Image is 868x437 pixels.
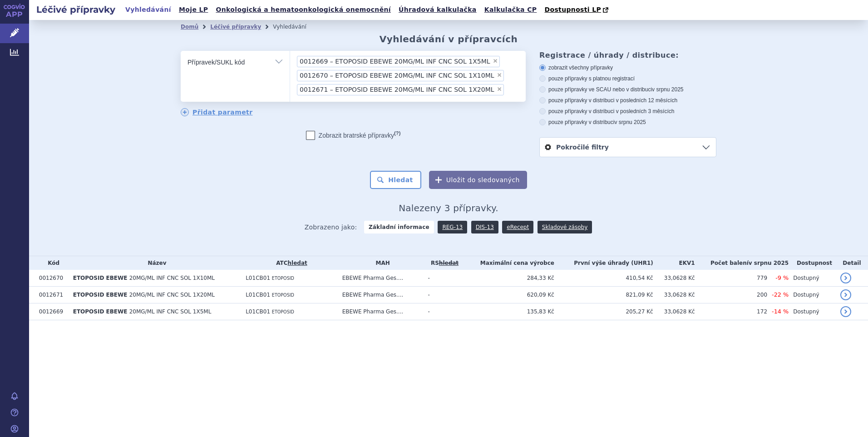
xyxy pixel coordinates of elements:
span: 0012669 – ETOPOSID EBEWE 20MG/ML INF CNC SOL 1X5ML [300,58,490,65]
td: 172 [695,303,767,320]
span: L01CB01 [246,292,270,298]
a: detail [840,273,851,283]
a: Dostupnosti LP [542,4,613,16]
a: Domů [181,24,198,30]
th: Detail [836,256,868,270]
td: 205,27 Kč [554,303,653,320]
td: 0012669 [35,303,69,320]
abbr: (?) [394,130,400,136]
h3: Registrace / úhrady / distribuce: [539,51,716,60]
h2: Léčivé přípravky [29,3,123,16]
a: eRecept [502,221,533,233]
span: × [497,86,502,92]
strong: Základní informace [364,221,434,233]
td: EBEWE Pharma Ges.... [338,270,424,287]
label: pouze přípravky s platnou registrací [539,75,716,82]
td: 779 [695,270,767,287]
th: První výše úhrady (UHR1) [554,256,653,270]
del: hledat [439,260,459,266]
label: Zobrazit bratrské přípravky [306,131,401,140]
span: -9 % [775,274,789,281]
span: v srpnu 2025 [652,86,683,93]
a: Moje LP [176,4,211,16]
button: Uložit do sledovaných [429,171,527,189]
th: RS [424,256,462,270]
th: Kód [35,256,69,270]
button: Hledat [370,171,421,189]
span: Dostupnosti LP [544,6,601,13]
span: Nalezeny 3 přípravky. [399,203,498,214]
span: ETOPOSID [272,276,294,281]
input: 0012669 – ETOPOSID EBEWE 20MG/ML INF CNC SOL 1X5ML0012670 – ETOPOSID EBEWE 20MG/ML INF CNC SOL 1X... [507,84,512,95]
a: vyhledávání neobsahuje žádnou platnou referenční skupinu [439,260,459,266]
label: pouze přípravky ve SCAU nebo v distribuci [539,86,716,93]
span: ETOPOSID [272,309,294,314]
td: Dostupný [789,303,836,320]
a: detail [840,306,851,317]
td: 0012671 [35,287,69,303]
label: pouze přípravky v distribuci v posledních 3 měsících [539,108,716,115]
span: Zobrazeno jako: [305,221,357,233]
a: REG-13 [438,221,467,233]
td: - [424,287,462,303]
a: detail [840,289,851,300]
td: - [424,303,462,320]
span: v srpnu 2025 [749,260,789,266]
span: L01CB01 [246,275,270,281]
a: Skladové zásoby [538,221,592,233]
td: 33,0628 Kč [653,270,695,287]
span: 20MG/ML INF CNC SOL 1X5ML [129,308,212,315]
span: -14 % [772,308,789,315]
span: ETOPOSID EBEWE [73,308,128,315]
a: hledat [288,260,307,266]
th: Dostupnost [789,256,836,270]
td: 135,83 Kč [461,303,554,320]
span: L01CB01 [246,308,270,315]
span: -22 % [772,291,789,298]
a: Onkologická a hematoonkologická onemocnění [213,4,394,16]
td: EBEWE Pharma Ges.... [338,303,424,320]
th: ATC [241,256,337,270]
span: 20MG/ML INF CNC SOL 1X10ML [129,275,215,281]
span: 0012671 – ETOPOSID EBEWE 20MG/ML INF CNC SOL 1X20ML [300,86,494,93]
span: ETOPOSID [272,293,294,298]
td: 284,33 Kč [461,270,554,287]
label: zobrazit všechny přípravky [539,64,716,71]
a: Vyhledávání [123,4,174,16]
td: Dostupný [789,270,836,287]
span: × [497,72,502,78]
th: Počet balení [695,256,789,270]
th: Název [69,256,242,270]
span: v srpnu 2025 [614,119,646,125]
a: Léčivé přípravky [210,24,261,30]
a: Přidat parametr [181,108,253,116]
td: 33,0628 Kč [653,287,695,303]
span: 20MG/ML INF CNC SOL 1X20ML [129,292,215,298]
a: DIS-13 [471,221,498,233]
td: - [424,270,462,287]
td: 0012670 [35,270,69,287]
td: 821,09 Kč [554,287,653,303]
td: Dostupný [789,287,836,303]
th: Maximální cena výrobce [461,256,554,270]
label: pouze přípravky v distribuci [539,119,716,126]
td: 410,54 Kč [554,270,653,287]
li: Vyhledávání [273,20,318,34]
th: MAH [338,256,424,270]
td: 33,0628 Kč [653,303,695,320]
td: EBEWE Pharma Ges.... [338,287,424,303]
h2: Vyhledávání v přípravcích [380,34,518,45]
a: Pokročilé filtry [540,138,716,157]
span: 0012670 – ETOPOSID EBEWE 20MG/ML INF CNC SOL 1X10ML [300,72,494,79]
td: 620,09 Kč [461,287,554,303]
td: 200 [695,287,767,303]
span: ETOPOSID EBEWE [73,275,128,281]
th: EKV1 [653,256,695,270]
a: Úhradová kalkulačka [396,4,479,16]
span: ETOPOSID EBEWE [73,292,128,298]
a: Kalkulačka CP [482,4,540,16]
label: pouze přípravky v distribuci v posledních 12 měsících [539,97,716,104]
span: × [493,58,498,64]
